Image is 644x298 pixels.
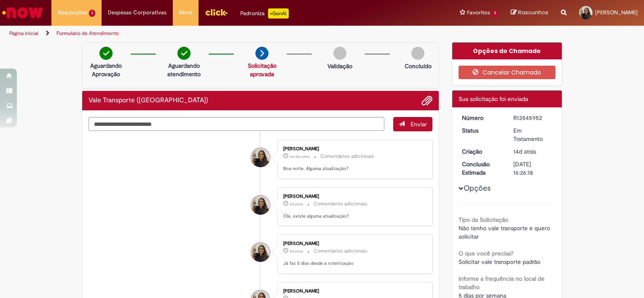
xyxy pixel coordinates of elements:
[255,47,268,60] img: arrow-next.png
[411,120,427,128] span: Enviar
[513,148,536,155] time: 18/09/2025 09:26:15
[492,10,498,17] span: 1
[513,114,553,122] div: R13545952
[205,6,228,19] img: click_logo_yellow_360x200.png
[6,26,423,41] ul: Trilhas de página
[513,126,553,143] div: Em Tratamento
[459,250,513,257] b: O que você precisa?
[405,62,432,70] p: Concluído
[513,148,536,155] span: 14d atrás
[1,4,44,21] img: ServiceNow
[421,95,432,106] button: Adicionar anexos
[459,258,540,266] span: Solicitar vale transporte padrão
[290,249,303,254] time: 22/09/2025 13:37:30
[459,216,508,223] b: Tipo da Solicitação
[99,47,113,60] img: check-circle-green.png
[320,153,374,160] small: Comentários adicionais
[290,249,303,254] span: 9d atrás
[456,160,507,177] dt: Conclusão Estimada
[248,62,276,78] a: Solicitação aprovada
[89,10,95,17] span: 1
[283,260,424,267] p: Já faz 5 dias desde a roteirização
[164,61,204,78] p: Aguardando atendimento
[283,165,424,172] p: Boa noite. Alguma atualização?
[290,154,310,159] span: um dia atrás
[456,126,507,135] dt: Status
[411,47,424,60] img: img-circle-grey.png
[283,289,424,294] div: [PERSON_NAME]
[58,8,87,17] span: Requisições
[268,8,289,19] p: +GenAi
[283,194,424,199] div: [PERSON_NAME]
[251,195,270,215] div: Jessica Gomes Da Silva
[393,117,432,131] button: Enviar
[456,147,507,156] dt: Criação
[283,213,424,220] p: Olá, existe alguma atualização?
[108,8,166,17] span: Despesas Corporativas
[283,241,424,246] div: [PERSON_NAME]
[459,275,545,291] b: Informe a frequência no local de trabalho
[513,160,553,177] div: [DATE] 16:26:18
[452,43,562,59] div: Opções do Chamado
[89,97,208,104] h2: Vale Transporte (VT) Histórico de tíquete
[333,47,346,60] img: img-circle-grey.png
[511,9,548,17] a: Rascunhos
[251,242,270,262] div: Jessica Gomes Da Silva
[86,61,126,78] p: Aguardando Aprovação
[56,30,119,37] a: Formulário de Atendimento
[283,146,424,152] div: [PERSON_NAME]
[513,147,553,156] div: 18/09/2025 09:26:15
[240,8,289,19] div: Padroniza
[290,202,303,207] span: 6d atrás
[456,114,507,122] dt: Número
[595,9,638,16] span: [PERSON_NAME]
[251,148,270,167] div: Jessica Gomes Da Silva
[179,8,192,17] span: More
[314,200,368,208] small: Comentários adicionais
[314,247,368,255] small: Comentários adicionais
[9,30,38,37] a: Página inicial
[518,8,548,16] span: Rascunhos
[177,47,191,60] img: check-circle-green.png
[327,62,352,70] p: Validação
[467,8,490,17] span: Favoritos
[459,66,556,79] button: Cancelar Chamado
[459,224,552,240] span: Não tenho vale transporte e quero solicitar
[459,95,528,103] span: Sua solicitação foi enviada
[89,117,384,131] textarea: Digite sua mensagem aqui...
